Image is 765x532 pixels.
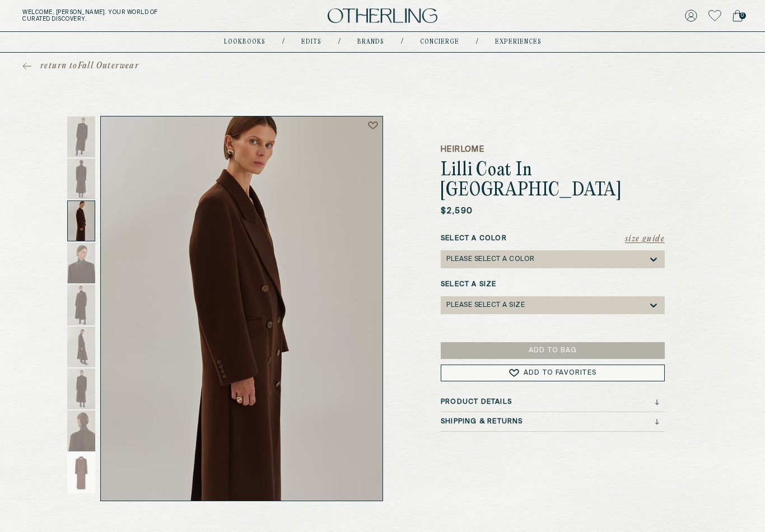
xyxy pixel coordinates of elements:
[441,144,665,155] h5: Heirlome
[67,368,95,409] img: Thumbnail 7
[22,60,139,72] a: return toFall Outerwear
[441,398,512,406] h3: Product Details
[476,38,478,46] div: /
[101,116,382,501] img: Lilli Coat in Cashmere
[328,8,437,24] img: logo
[420,39,459,45] a: concierge
[441,342,665,359] button: Add to Bag
[338,38,340,46] div: /
[67,410,95,451] img: Thumbnail 8
[67,326,95,367] img: Thumbnail 6
[441,418,523,426] h3: Shipping & Returns
[446,301,525,309] div: Please select a Size
[441,161,665,201] h1: Lilli Coat In [GEOGRAPHIC_DATA]
[67,284,95,325] img: Thumbnail 5
[67,158,95,199] img: Thumbnail 2
[441,234,665,244] label: Select a Color
[495,39,542,45] a: experiences
[67,116,95,157] img: Thumbnail 1
[524,370,596,376] span: Add to Favorites
[441,365,665,381] button: Add to Favorites
[739,12,746,19] span: 0
[40,60,139,72] span: return to Fall Outerwear
[301,39,321,45] a: Edits
[224,39,265,45] a: lookbooks
[625,234,665,245] button: Size Guide
[67,242,95,283] img: Thumbnail 4
[446,255,535,263] div: Please select a Color
[22,9,239,22] h5: Welcome, [PERSON_NAME] . Your world of curated discovery.
[733,8,743,24] a: 0
[441,279,665,290] label: Select a Size
[441,206,473,217] p: $2,590
[357,39,384,45] a: Brands
[67,452,95,493] img: Thumbnail 9
[401,38,403,46] div: /
[282,38,284,46] div: /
